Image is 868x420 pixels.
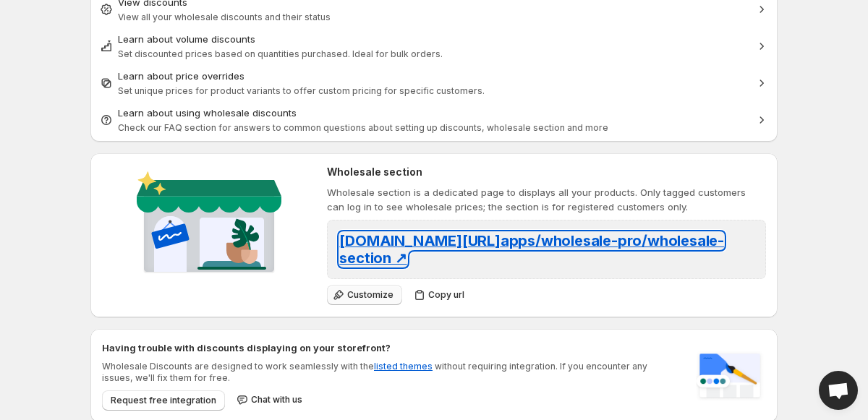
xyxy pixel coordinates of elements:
[428,289,464,301] span: Copy url
[102,361,679,384] p: Wholesale Discounts are designed to work seamlessly with the without requiring integration. If yo...
[118,12,331,22] span: View all your wholesale discounts and their status
[327,285,402,305] button: Customize
[339,236,724,265] a: [DOMAIN_NAME][URL]apps/wholesale-pro/wholesale-section ↗
[118,48,443,59] span: Set discounted prices based on quantities purchased. Ideal for bulk orders.
[131,165,287,285] img: Wholesale section
[819,371,858,410] div: Open chat
[118,69,750,83] div: Learn about price overrides
[347,289,393,301] span: Customize
[102,340,679,355] h2: Having trouble with discounts displaying on your storefront?
[118,122,608,133] span: Check our FAQ section for answers to common questions about setting up discounts, wholesale secti...
[118,85,485,96] span: Set unique prices for product variants to offer custom pricing for specific customers.
[118,106,750,120] div: Learn about using wholesale discounts
[251,394,302,406] span: Chat with us
[374,361,433,372] a: listed themes
[339,232,724,267] span: [DOMAIN_NAME][URL] apps/wholesale-pro/wholesale-section ↗
[111,395,216,406] span: Request free integration
[408,285,473,305] button: Copy url
[231,390,311,410] button: Chat with us
[327,185,766,214] p: Wholesale section is a dedicated page to displays all your products. Only tagged customers can lo...
[327,165,766,179] h2: Wholesale section
[102,390,225,411] button: Request free integration
[118,32,750,46] div: Learn about volume discounts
